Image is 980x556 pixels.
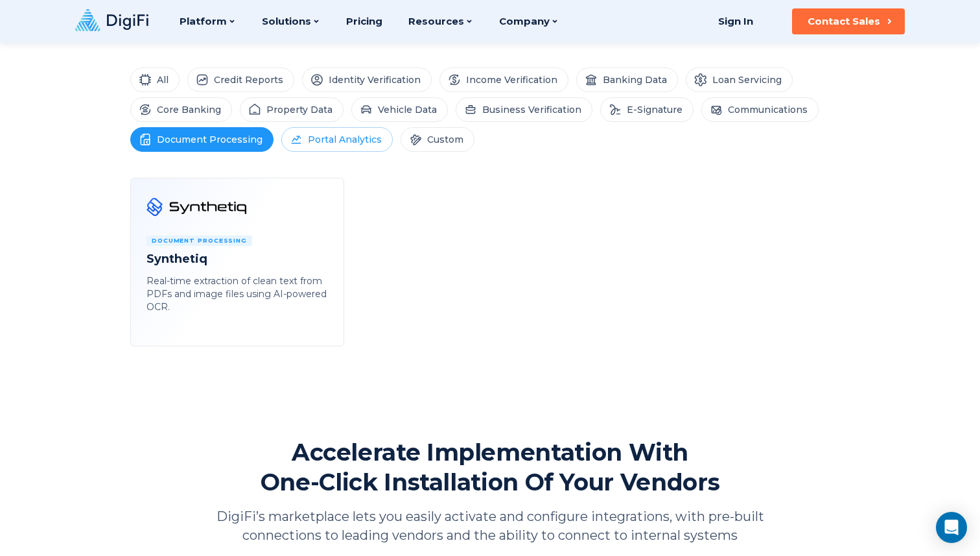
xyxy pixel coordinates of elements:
h4: Synthetiq [146,251,328,267]
li: Communications [701,97,819,122]
li: Custom [401,127,474,152]
li: Credit Reports [187,67,294,92]
li: Banking Data [576,67,678,92]
li: Identity Verification [302,67,432,92]
li: Portal Analytics [281,127,393,152]
p: Real-time extraction of clean text from PDFs and image files using AI-powered OCR. [146,274,328,313]
li: Vehicle Data [351,97,448,122]
li: E-Signature [600,97,694,122]
li: Document Processing [130,127,274,152]
span: One-Click Installation Of Your Vendors [261,467,719,497]
div: Open Intercom Messenger [936,512,967,543]
span: Accelerate Implementation With [261,437,719,467]
button: Contact Sales [792,8,905,34]
a: Sign In [702,8,769,34]
div: Contact Sales [808,15,880,28]
li: Income Verification [439,67,568,92]
li: Loan Servicing [686,67,793,92]
p: DigiFi’s marketplace lets you easily activate and configure integrations, with pre-built connecti... [208,507,772,545]
span: Document Processing [146,236,252,246]
li: Core Banking [130,97,232,122]
li: Property Data [240,97,344,122]
li: Business Verification [456,97,592,122]
li: All [130,67,180,92]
